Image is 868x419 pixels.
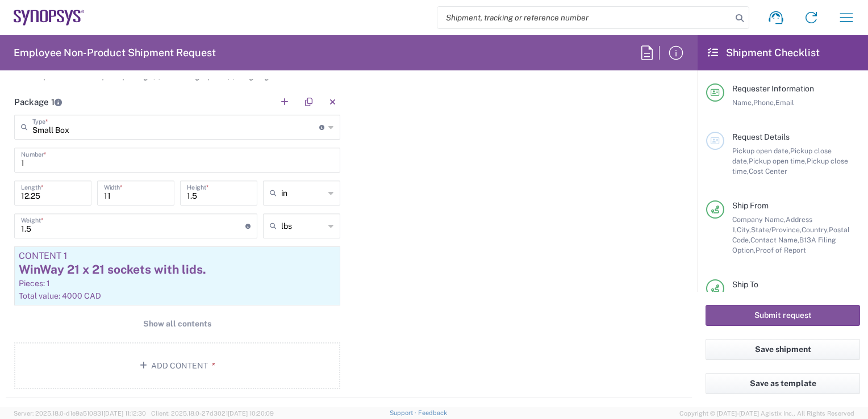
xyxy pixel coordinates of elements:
h2: Package 1 [14,97,62,108]
span: Cost Center [749,167,787,175]
span: Company Name, [732,215,786,224]
button: Show all contents [14,313,340,334]
span: Email [775,98,794,107]
span: Requester Information [732,84,814,93]
button: Submit request [706,305,860,326]
div: Pieces: 1 [19,278,336,288]
span: State/Province, [751,225,802,234]
span: Pickup open time, [749,157,807,165]
button: Save as template [706,373,860,394]
span: Pickup open date, [732,146,790,155]
span: Proof of Report [756,246,806,254]
span: [DATE] 10:20:09 [228,410,274,417]
span: Phone, [753,98,775,107]
button: Save shipment [706,339,860,360]
span: Contact Name, [750,236,799,244]
div: Content 1 [19,251,336,261]
span: Server: 2025.18.0-d1e9a510831 [14,410,146,417]
span: Show all contents [143,319,211,329]
span: City, [737,225,751,234]
div: WinWay 21 x 21 sockets with lids. [19,261,336,278]
span: Request Details [732,132,790,141]
span: Country, [802,225,829,234]
span: Name, [732,98,753,107]
span: [DATE] 11:12:30 [103,410,146,417]
h2: Employee Non-Product Shipment Request [14,46,216,60]
span: Client: 2025.18.0-27d3021 [151,410,274,417]
a: Feedback [418,409,447,416]
span: Ship From [732,201,769,210]
span: Ship To [732,280,758,289]
input: Shipment, tracking or reference number [437,7,732,28]
div: Total value: 4000 CAD [19,291,336,301]
h2: Shipment Checklist [708,46,820,60]
span: Copyright © [DATE]-[DATE] Agistix Inc., All Rights Reserved [679,408,854,418]
a: Support [390,409,418,416]
button: Add Content* [14,342,340,389]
